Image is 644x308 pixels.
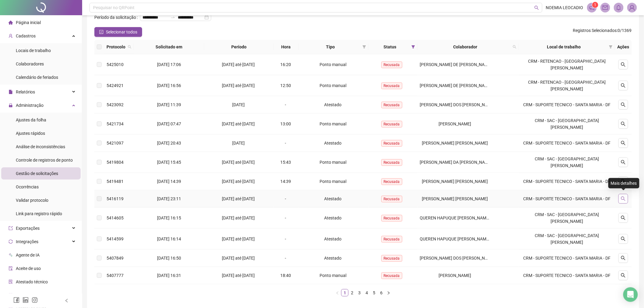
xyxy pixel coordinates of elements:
[157,215,181,220] span: [DATE] 16:15
[222,160,255,165] span: [DATE] até [DATE]
[519,267,615,284] td: CRM - SUPORTE TECNICO - SANTA MARIA - DF
[362,45,366,49] span: filter
[381,140,402,147] span: Recusada
[519,250,615,267] td: CRM - SUPORTE TECNICO - SANTA MARIA - DF
[324,196,342,201] span: Atestado
[107,44,125,50] span: Protocolo
[371,289,377,296] a: 5
[519,208,615,229] td: CRM - SAC - [GEOGRAPHIC_DATA][PERSON_NAME]
[320,62,346,67] span: Ponto manual
[280,62,291,67] span: 16:20
[324,102,342,107] span: Atestado
[621,215,626,220] span: search
[324,141,342,145] span: Atestado
[420,102,495,107] span: [PERSON_NAME] DOS [PERSON_NAME]
[385,289,392,296] button: right
[65,299,69,303] span: left
[519,173,615,190] td: CRM - SUPORTE TECNICO - SANTA MARIA - DF
[349,289,355,296] a: 2
[363,289,370,296] li: 4
[285,102,286,107] span: -
[519,54,615,75] td: CRM - RETENCAO - [GEOGRAPHIC_DATA][PERSON_NAME]
[134,40,204,54] th: Solicitado em
[378,289,385,296] a: 6
[107,236,124,241] span: 5414599
[9,293,13,297] span: qrcode
[381,102,402,108] span: Recusada
[157,141,181,145] span: [DATE] 20:43
[616,5,621,10] span: bell
[280,83,291,88] span: 12:50
[410,42,416,51] span: filter
[16,20,41,25] span: Página inicial
[16,33,36,38] span: Cadastros
[422,196,488,201] span: [PERSON_NAME] [PERSON_NAME]
[9,280,13,284] span: solution
[621,196,626,201] span: search
[621,256,626,261] span: search
[99,30,103,34] span: check-square
[603,5,608,10] span: mail
[356,289,363,296] a: 3
[157,102,181,107] span: [DATE] 11:39
[573,27,632,37] span: : 0 / 1369
[204,40,274,54] th: Período
[348,289,356,296] li: 2
[222,62,255,67] span: [DATE] até [DATE]
[107,83,124,88] span: 5424921
[107,215,124,220] span: 5414605
[16,198,48,203] span: Validar protocolo
[320,83,346,88] span: Ponto manual
[157,160,181,165] span: [DATE] 15:45
[157,83,181,88] span: [DATE] 16:56
[381,236,402,243] span: Recusada
[320,179,346,184] span: Ponto manual
[320,160,346,165] span: Ponto manual
[16,266,41,271] span: Aceite de uso
[16,75,58,80] span: Calendário de feriados
[222,256,255,261] span: [DATE] até [DATE]
[106,29,137,35] span: Selecionar todos
[378,289,385,296] li: 6
[285,236,286,241] span: -
[107,273,124,278] span: 5407777
[618,44,629,50] div: Ações
[16,158,73,163] span: Controle de registros de ponto
[513,45,516,49] span: search
[9,240,13,244] span: sync
[107,62,124,67] span: 5425010
[280,121,291,126] span: 13:00
[23,297,29,303] span: linkedin
[94,12,140,22] label: Período da solicitação
[381,215,402,222] span: Recusada
[157,273,181,278] span: [DATE] 16:31
[222,121,255,126] span: [DATE] até [DATE]
[280,160,291,165] span: 15:43
[621,83,626,88] span: search
[16,171,58,176] span: Gestão de solicitações
[107,196,124,201] span: 5416119
[301,44,360,50] span: Tipo
[285,141,286,145] span: -
[381,196,402,202] span: Recusada
[356,289,363,296] li: 3
[222,273,255,278] span: [DATE] até [DATE]
[341,289,348,296] a: 1
[157,121,181,126] span: [DATE] 07:47
[512,42,518,51] span: search
[232,141,245,145] span: [DATE]
[16,131,45,136] span: Ajustes rápidos
[420,83,492,88] span: [PERSON_NAME] DE [PERSON_NAME]
[320,121,346,126] span: Ponto manual
[280,273,291,278] span: 18:40
[324,215,342,220] span: Atestado
[9,266,13,271] span: audit
[170,15,175,20] span: to
[608,42,614,51] span: filter
[363,289,370,296] a: 4
[370,289,378,296] li: 5
[534,5,539,10] span: search
[16,239,38,244] span: Integrações
[420,62,492,67] span: [PERSON_NAME] DE [PERSON_NAME]
[621,121,626,126] span: search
